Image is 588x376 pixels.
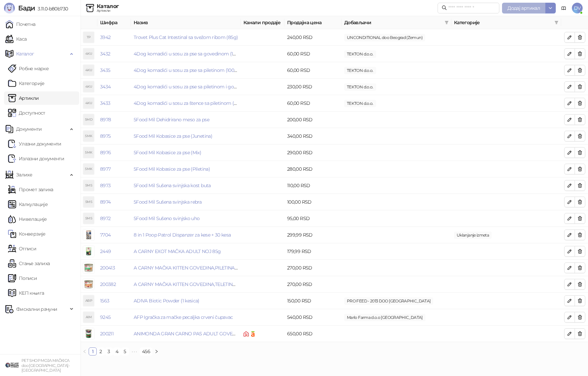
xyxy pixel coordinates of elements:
[97,348,104,355] a: 2
[100,248,111,254] a: 2449
[554,20,558,25] span: filter
[284,243,342,260] td: 179,99 RSD
[86,4,94,12] img: Artikli
[8,152,64,165] a: Излазни документи
[83,213,94,224] div: 5MS
[83,164,94,174] div: 5MK
[100,100,110,106] a: 3433
[16,47,34,60] span: Каталог
[129,347,140,356] span: •••
[553,17,560,28] span: filter
[284,128,342,144] td: 340,00 RSD
[131,112,241,128] td: 5Food Mil Dehidrirano meso za pse
[131,29,241,46] td: Trovet Plus Cat Intestinal sa svežom ribom (85g)
[134,199,201,205] a: 5Food Mil Sušena svinjska rebra
[100,51,110,57] a: 3432
[134,331,279,337] a: ANIMONDA GRAN CARNO PAS ADULT GOVEDINA I DIVLJAČ 800g
[131,227,241,243] td: 8 in 1 Poop Patrol Dispanzer za kese + 30 kesa
[131,144,241,161] td: 5Food Mil Kobasice za pse (Mix)
[83,48,94,59] div: 4KU
[443,17,450,28] span: filter
[83,147,94,158] div: 5MK
[134,117,209,123] a: 5Food Mil Dehidrirano meso za pse
[131,293,241,309] td: ADIVA Biotic Powder (1 kesica)
[131,194,241,210] td: 5Food Mil Sušena svinjska rebra
[344,297,433,305] span: PRO FEED - 2013 DOO [GEOGRAPHIC_DATA]
[100,182,110,189] a: 8973
[134,248,221,254] a: A CARNY EXOT MAČKA ADULT NOJ 85g
[100,331,114,337] a: 200211
[131,16,241,29] th: Назив
[134,67,239,73] a: 4Dog komadići u sosu za pse sa piletinom (100g)
[100,314,110,320] a: 9245
[81,347,89,356] li: Претходна страна
[100,199,110,205] a: 8974
[284,95,342,112] td: 60,00 RSD
[284,227,342,243] td: 299,99 RSD
[4,3,15,13] img: Logo
[89,347,97,356] li: 1
[131,161,241,177] td: 5Food Mil Kobasice za pse (Piletina)
[342,16,451,29] th: Добављачи
[344,83,376,91] span: TEKTON d.o.o.
[83,65,94,76] div: 4KU
[152,347,161,356] li: Следећа страна
[284,309,342,326] td: 540,00 RSD
[152,347,161,356] button: right
[131,210,241,227] td: 5Food Mil Sušeno svinjsko uho
[344,34,425,41] span: UNCONDITIONAL doo Beograd (Zemun)
[8,137,61,151] a: Ulazni dokumentiУлазни документи
[100,166,110,172] a: 8977
[344,100,376,107] span: TEKTON d.o.o.
[100,84,110,90] a: 3434
[100,298,109,304] a: 1563
[284,29,342,46] td: 240,00 RSD
[8,183,53,196] a: Промет залиха
[131,326,241,342] td: ANIMONDA GRAN CARNO PAS ADULT GOVEDINA I DIVLJAČ 800g
[241,16,284,29] th: Канали продаје
[113,348,121,355] a: 4
[243,331,249,337] img: Shoppster
[89,348,96,355] a: 1
[5,17,36,31] a: Почетна
[5,32,27,46] a: Каса
[100,232,110,238] a: 7704
[83,32,94,43] div: TP
[100,133,110,139] a: 8975
[83,81,94,92] div: 4KU
[344,314,425,321] span: Marlo Farma d.o.o [GEOGRAPHIC_DATA]
[250,331,256,337] img: Ananas
[97,4,119,9] div: Каталог
[154,349,159,353] span: right
[134,150,201,156] a: 5Food Mil Kobasice za pse (Mix)
[100,34,110,40] a: 3942
[83,197,94,207] div: 5MS
[8,227,46,241] a: Конверзије
[83,131,94,141] div: 5MK
[105,347,113,356] li: 3
[507,5,540,11] span: Додај артикал
[284,276,342,293] td: 270,00 RSD
[16,168,32,181] span: Залихе
[16,122,42,136] span: Документи
[81,347,89,356] button: left
[8,198,48,211] a: Калкулације
[131,309,241,326] td: AFP Igračka za mačke pecaljka crveni čupavac
[134,51,243,57] a: 4Dog komadići u sosu za pse sa govedinom (100g)
[284,46,342,62] td: 60,00 RSD
[18,4,35,12] span: Бади
[344,50,376,58] span: TEKTON d.o.o.
[113,347,121,356] li: 4
[131,128,241,144] td: 5Food Mil Kobasice za pse (Junetina)
[284,161,342,177] td: 280,00 RSD
[344,67,376,74] span: TEKTON d.o.o.
[134,281,271,287] a: A CARNY MAČKA KITTEN GOVEDINA,TELETINA I PILETINA 200g
[445,20,449,25] span: filter
[284,112,342,128] td: 200,00 RSD
[131,95,241,112] td: 4Dog komadići u sosu za štence sa piletinom (100g)
[8,242,36,255] a: Отписи
[100,215,110,221] a: 8972
[83,180,94,191] div: 5MS
[121,348,129,355] a: 5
